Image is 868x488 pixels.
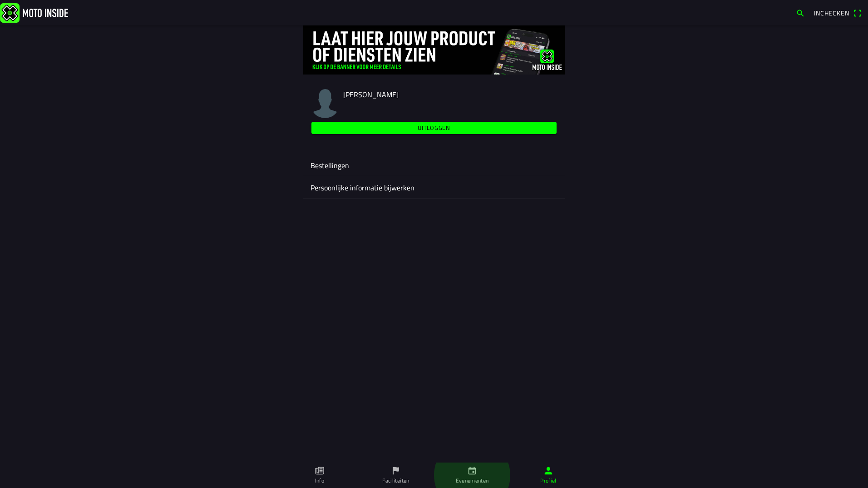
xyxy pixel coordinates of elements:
[311,160,557,171] ion-label: Bestellingen
[543,466,553,476] ion-icon: person
[456,477,489,485] ion-label: Evenementen
[311,182,557,193] ion-label: Persoonlijke informatie bijwerken
[311,89,340,118] img: moto-inside-avatar.png
[809,5,866,20] a: Incheckenqr scanner
[382,477,409,485] ion-label: Faciliteiten
[315,477,324,485] ion-label: Info
[467,466,477,476] ion-icon: calendar
[315,466,325,476] ion-icon: paper
[303,25,565,75] img: 4Lg0uCZZgYSq9MW2zyHRs12dBiEH1AZVHKMOLPl0.jpg
[791,5,809,20] a: search
[540,477,557,485] ion-label: Profiel
[311,122,557,134] ion-button: Uitloggen
[343,89,399,100] span: [PERSON_NAME]
[391,466,401,476] ion-icon: flag
[814,8,849,18] span: Inchecken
